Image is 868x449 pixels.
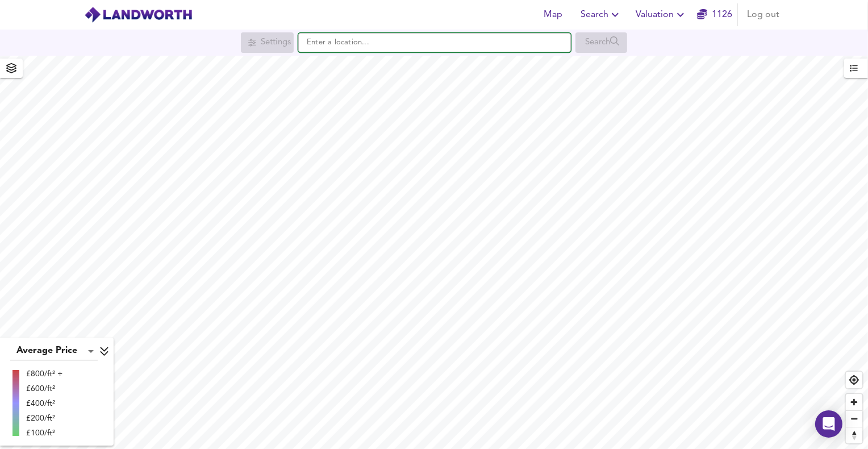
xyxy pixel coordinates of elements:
div: Search for a location first or explore the map [575,32,627,53]
button: Reset bearing to north [846,427,862,443]
span: Reset bearing to north [846,427,862,443]
button: Valuation [631,3,692,26]
span: Valuation [636,7,687,23]
button: Find my location [846,372,862,388]
input: Enter a location... [298,33,571,52]
div: £800/ft² + [26,368,62,380]
div: Average Price [10,342,98,360]
button: 1126 [696,3,733,26]
img: logo [84,6,193,23]
div: £100/ft² [26,427,62,439]
button: Search [576,3,627,26]
button: Zoom in [846,394,862,410]
span: Map [540,7,567,23]
a: 1126 [697,7,732,23]
div: Open Intercom Messenger [815,410,842,438]
span: Log out [747,7,779,23]
div: Search for a location first or explore the map [241,32,294,53]
span: Search [581,7,622,23]
button: Log out [742,3,784,26]
button: Zoom out [846,410,862,427]
div: £400/ft² [26,398,62,409]
button: Map [535,3,571,26]
div: £600/ft² [26,383,62,394]
div: £200/ft² [26,413,62,424]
